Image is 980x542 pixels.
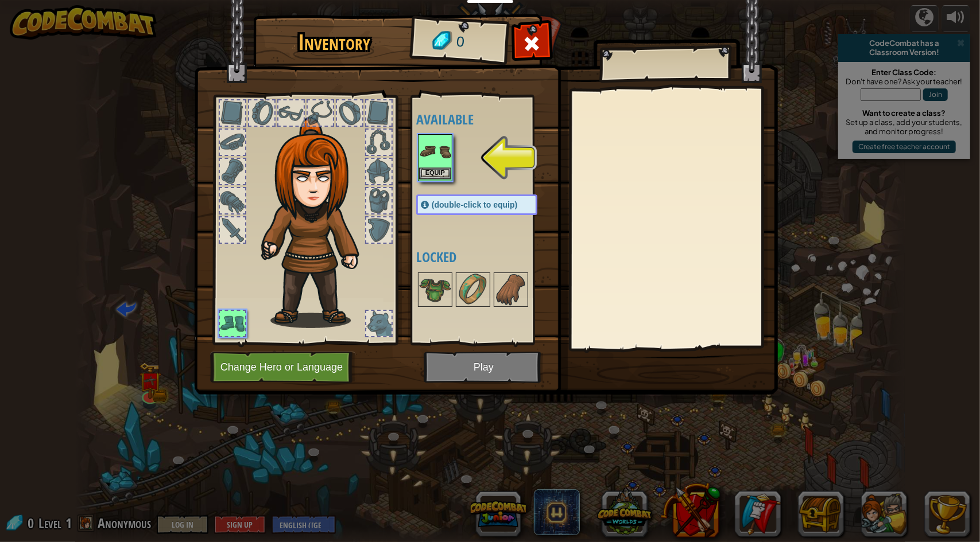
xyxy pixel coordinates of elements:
h4: Locked [416,249,560,264]
span: 0 [456,32,466,53]
h1: Inventory [261,30,408,54]
img: portrait.png [419,274,451,306]
span: (double-click to equip) [432,200,517,209]
img: portrait.png [495,274,527,306]
h4: Available [416,112,560,127]
button: Change Hero or Language [210,352,356,383]
img: portrait.png [457,274,489,306]
button: Equip [419,167,451,180]
img: portrait.png [419,135,451,167]
img: hair_f2.png [256,117,379,328]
